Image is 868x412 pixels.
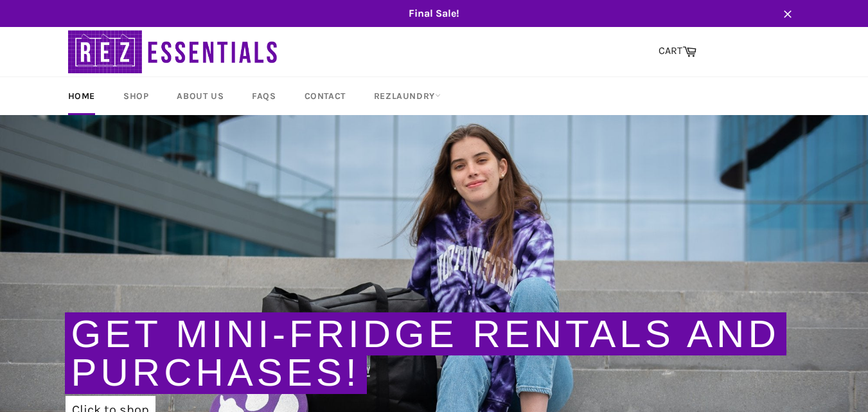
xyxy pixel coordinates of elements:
a: Home [55,77,108,115]
a: RezLaundry [361,77,454,115]
a: Shop [111,77,161,115]
a: Get Mini-Fridge Rentals and Purchases! [71,312,780,394]
img: RezEssentials [68,27,280,76]
span: Final Sale! [55,6,813,21]
a: About Us [164,77,236,115]
a: CART [652,38,703,65]
a: FAQs [239,77,288,115]
a: Contact [292,77,359,115]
